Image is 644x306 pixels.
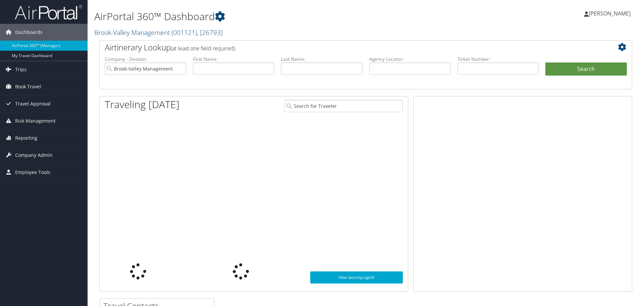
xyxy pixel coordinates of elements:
[15,61,27,78] span: Trips
[15,147,53,164] span: Company Admin
[105,56,186,62] label: Company - Division:
[15,4,82,20] img: airportal-logo.png
[281,56,362,62] label: Last Name:
[15,130,37,146] span: Reporting
[15,113,56,129] span: Risk Management
[584,3,637,24] a: [PERSON_NAME]
[171,45,235,52] span: (at least one field required)
[105,97,180,112] h1: Traveling [DATE]
[310,271,403,283] a: View SecurityLogic®
[15,164,50,181] span: Employee Tools
[369,56,451,62] label: Agency Locator:
[545,62,627,76] button: Search
[197,28,223,37] span: , [ 26793 ]
[94,9,456,24] h1: AirPortal 360™ Dashboard
[285,100,403,112] input: Search for Traveler
[105,42,582,53] h2: Airtinerary Lookup
[457,56,539,62] label: Ticket Number:
[94,28,223,37] a: Brook-Valley Management
[15,78,41,95] span: Book Travel
[171,28,197,37] span: ( 001121 )
[589,10,631,17] span: [PERSON_NAME]
[15,24,42,41] span: Dashboards
[15,95,51,112] span: Travel Approval
[193,56,275,62] label: First Name:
